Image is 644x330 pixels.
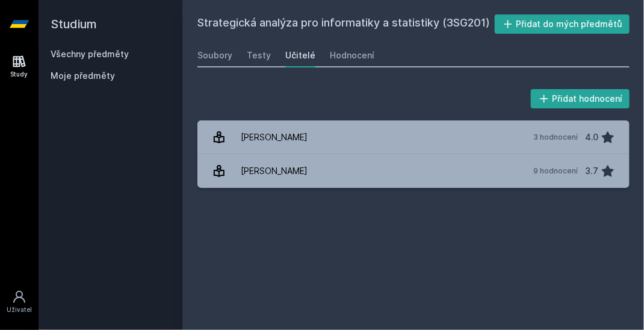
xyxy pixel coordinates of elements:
h2: Strategická analýza pro informatiky a statistiky (3SG201) [197,14,495,34]
div: Testy [247,49,271,61]
button: Přidat hodnocení [531,89,630,108]
div: Study [11,70,28,79]
div: Uživatel [7,305,32,314]
div: Učitelé [285,49,315,61]
div: [PERSON_NAME] [241,159,308,183]
a: Učitelé [285,43,315,67]
div: Hodnocení [330,49,374,61]
div: 4.0 [585,125,598,149]
a: Uživatel [2,284,36,320]
div: 3 hodnocení [533,132,578,142]
a: Testy [247,43,271,67]
a: [PERSON_NAME] 3 hodnocení 4.0 [197,120,630,154]
div: [PERSON_NAME] [241,125,308,149]
div: 9 hodnocení [533,166,578,176]
a: [PERSON_NAME] 9 hodnocení 3.7 [197,154,630,188]
a: Study [2,48,36,85]
a: Soubory [197,43,232,67]
a: Hodnocení [330,43,374,67]
a: Všechny předměty [51,49,129,59]
div: 3.7 [585,159,598,183]
button: Přidat do mých předmětů [495,14,630,34]
div: Soubory [197,49,232,61]
span: Moje předměty [51,70,115,82]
